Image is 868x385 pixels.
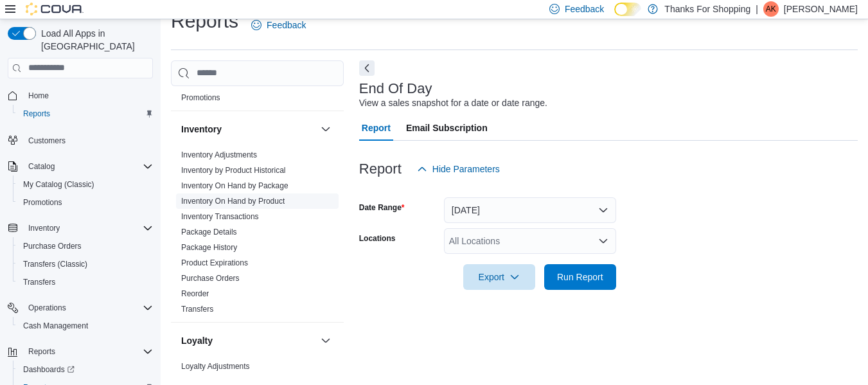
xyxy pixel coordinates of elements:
[181,304,213,314] span: Transfers
[181,212,259,221] a: Inventory Transactions
[444,197,616,223] button: [DATE]
[181,181,288,191] span: Inventory On Hand by Package
[171,147,344,322] div: Inventory
[359,60,375,76] button: Next
[23,87,153,103] span: Home
[23,179,94,190] span: My Catalog (Classic)
[13,317,158,335] button: Cash Management
[13,273,158,291] button: Transfers
[181,123,315,136] button: Inventory
[181,243,237,252] a: Package History
[565,3,604,15] span: Feedback
[23,344,60,359] button: Reports
[13,105,158,123] button: Reports
[181,228,237,237] a: Package Details
[544,264,616,290] button: Run Report
[28,136,66,146] span: Customers
[23,300,153,316] span: Operations
[28,161,55,172] span: Catalog
[23,197,62,208] span: Promotions
[181,227,237,237] span: Package Details
[3,343,158,361] button: Reports
[181,123,222,136] h3: Inventory
[23,277,55,287] span: Transfers
[23,159,153,174] span: Catalog
[3,219,158,237] button: Inventory
[362,115,391,141] span: Report
[471,264,527,290] span: Export
[18,274,60,290] a: Transfers
[28,91,49,101] span: Home
[23,132,153,148] span: Customers
[181,242,237,253] span: Package History
[18,256,153,272] span: Transfers (Classic)
[23,364,75,375] span: Dashboards
[181,166,286,175] a: Inventory by Product Historical
[23,259,87,269] span: Transfers (Classic)
[18,238,153,254] span: Purchase Orders
[18,238,87,254] a: Purchase Orders
[18,106,153,121] span: Reports
[181,274,240,283] a: Purchase Orders
[412,156,505,182] button: Hide Parameters
[406,115,488,141] span: Email Subscription
[598,236,608,246] button: Open list of options
[26,3,84,15] img: Cova
[359,81,432,96] h3: End Of Day
[18,177,153,192] span: My Catalog (Classic)
[756,1,758,17] p: |
[557,271,603,283] span: Run Report
[181,258,248,267] a: Product Expirations
[181,78,242,87] a: Promotion Details
[359,96,547,110] div: View a sales snapshot for a date or date range.
[18,195,67,210] a: Promotions
[36,27,153,53] span: Load All Apps in [GEOGRAPHIC_DATA]
[18,318,153,334] span: Cash Management
[318,333,333,348] button: Loyalty
[18,362,153,377] span: Dashboards
[181,150,257,160] span: Inventory Adjustments
[13,193,158,211] button: Promotions
[181,258,248,268] span: Product Expirations
[432,163,500,175] span: Hide Parameters
[18,256,93,272] a: Transfers (Classic)
[23,321,88,331] span: Cash Management
[171,8,238,34] h1: Reports
[181,362,250,371] a: Loyalty Adjustments
[18,177,100,192] a: My Catalog (Classic)
[181,197,285,206] a: Inventory On Hand by Product
[359,233,396,244] label: Locations
[13,175,158,193] button: My Catalog (Classic)
[23,109,50,119] span: Reports
[18,274,153,290] span: Transfers
[28,346,55,357] span: Reports
[181,211,259,222] span: Inventory Transactions
[23,133,71,148] a: Customers
[3,130,158,149] button: Customers
[614,3,641,16] input: Dark Mode
[181,196,285,206] span: Inventory On Hand by Product
[181,289,209,299] span: Reorder
[181,93,220,103] span: Promotions
[28,223,60,233] span: Inventory
[267,19,306,31] span: Feedback
[18,195,153,210] span: Promotions
[763,1,779,17] div: Anya Kinzel-Cadrin
[181,361,250,372] span: Loyalty Adjustments
[181,334,213,347] h3: Loyalty
[181,165,286,175] span: Inventory by Product Historical
[3,157,158,175] button: Catalog
[3,299,158,317] button: Operations
[23,220,65,236] button: Inventory
[18,106,55,121] a: Reports
[23,88,54,103] a: Home
[13,361,158,379] a: Dashboards
[181,334,315,347] button: Loyalty
[23,344,153,359] span: Reports
[13,237,158,255] button: Purchase Orders
[181,305,213,314] a: Transfers
[23,159,60,174] button: Catalog
[28,303,66,313] span: Operations
[614,16,615,17] span: Dark Mode
[463,264,535,290] button: Export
